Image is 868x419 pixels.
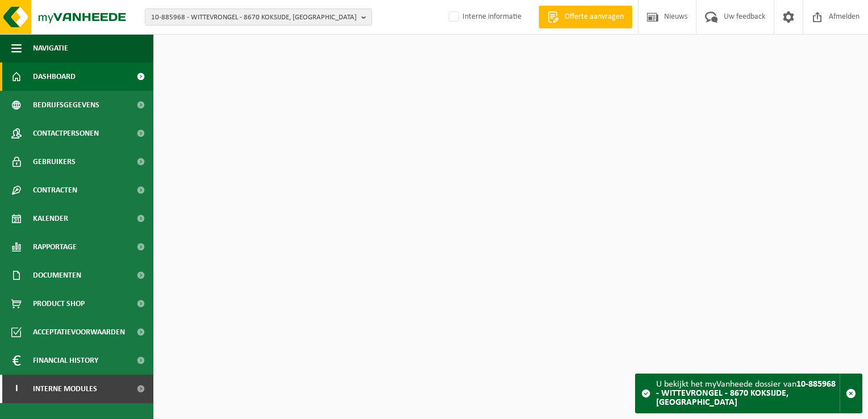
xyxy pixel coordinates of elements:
a: Offerte aanvragen [539,6,632,28]
span: Gebruikers [33,148,76,176]
span: 10-885968 - WITTEVRONGEL - 8670 KOKSIJDE, [GEOGRAPHIC_DATA] [151,9,357,26]
span: Product Shop [33,290,85,318]
label: Interne informatie [446,9,521,26]
button: 10-885968 - WITTEVRONGEL - 8670 KOKSIJDE, [GEOGRAPHIC_DATA] [145,9,372,26]
span: Financial History [33,346,98,375]
span: Bedrijfsgegevens [33,91,99,119]
strong: 10-885968 - WITTEVRONGEL - 8670 KOKSIJDE, [GEOGRAPHIC_DATA] [656,380,836,407]
span: Contracten [33,176,77,204]
span: Navigatie [33,34,68,62]
span: Offerte aanvragen [562,11,627,23]
span: Kalender [33,204,68,233]
div: U bekijkt het myVanheede dossier van [656,374,840,413]
span: Contactpersonen [33,119,99,148]
span: Interne modules [33,375,97,403]
span: Rapportage [33,233,77,261]
span: Acceptatievoorwaarden [33,318,125,346]
span: Documenten [33,261,81,290]
span: Dashboard [33,62,76,91]
span: I [11,375,22,403]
